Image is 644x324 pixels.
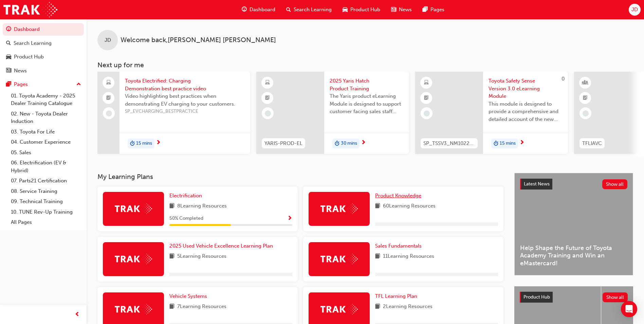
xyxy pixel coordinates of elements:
span: News [399,6,412,14]
a: search-iconSearch Learning [281,3,337,17]
a: 04. Customer Experience [8,137,84,147]
a: TFL Learning Plan [375,292,420,300]
span: Welcome back , [PERSON_NAME] [PERSON_NAME] [121,36,276,44]
span: learningResourceType_ELEARNING-icon [424,78,429,87]
a: Dashboard [3,23,84,36]
span: next-icon [156,140,161,146]
span: book-icon [169,202,174,211]
span: book-icon [375,303,380,311]
span: The Yaris product eLearning Module is designed to support customer facing sales staff with introd... [330,92,404,115]
span: 2025 Used Vehicle Excellence Learning Plan [169,243,273,249]
span: learningResourceType_INSTRUCTOR_LED-icon [583,78,588,87]
span: 8 Learning Resources [177,202,227,211]
span: duration-icon [130,139,135,148]
a: Trak [3,2,57,17]
span: booktick-icon [265,94,270,103]
span: JD [631,6,638,14]
span: booktick-icon [583,94,588,103]
span: 0 [562,76,565,82]
span: book-icon [375,202,380,211]
a: 06. Electrification (EV & Hybrid) [8,158,84,176]
span: Sales Fundamentals [375,243,422,249]
button: JD [629,4,641,16]
a: All Pages [8,217,84,228]
span: next-icon [361,140,366,146]
span: YARIS-PROD-EL [264,140,302,147]
a: pages-iconPages [417,3,450,17]
img: Trak [115,203,152,214]
button: Show all [603,292,628,302]
a: 10. TUNE Rev-Up Training [8,207,84,217]
span: Latest News [524,181,550,187]
a: News [3,65,84,77]
h3: My Learning Plans [97,173,503,181]
h3: Next up for me [87,61,644,69]
span: 11 Learning Resources [383,252,434,261]
span: 15 mins [500,140,516,147]
div: Product Hub [14,53,44,61]
span: learningRecordVerb_NONE-icon [265,110,271,116]
span: book-icon [169,252,174,261]
button: DashboardSearch LearningProduct HubNews [3,22,84,78]
div: News [14,67,27,75]
span: SP_TSSV3_NM1022_EL [423,140,475,147]
a: Search Learning [3,37,84,50]
span: booktick-icon [106,94,111,103]
button: Show all [602,179,628,189]
a: news-iconNews [386,3,417,17]
span: up-icon [76,80,81,89]
div: Open Intercom Messenger [621,301,637,317]
span: book-icon [375,252,380,261]
a: guage-iconDashboard [236,3,281,17]
span: Product Hub [350,6,380,14]
span: laptop-icon [106,78,111,87]
a: car-iconProduct Hub [337,3,386,17]
span: Toyota Safety Sense Version 3.0 eLearning Module [489,77,563,100]
span: Toyota Electrified: Charging Demonstration best practice video [125,77,245,92]
img: Trak [320,203,358,214]
a: Electrification [169,192,205,200]
span: learningRecordVerb_NONE-icon [583,110,589,116]
span: learningResourceType_ELEARNING-icon [265,78,270,87]
span: Electrification [169,193,202,199]
span: Pages [430,6,444,14]
span: Show Progress [287,216,292,222]
img: Trak [320,304,358,314]
img: Trak [115,304,152,314]
a: Latest NewsShow allHelp Shape the Future of Toyota Academy Training and Win an eMastercard! [514,173,633,275]
span: Product Hub [523,294,550,300]
button: Pages [3,78,84,91]
span: pages-icon [423,5,428,14]
span: news-icon [391,5,396,14]
button: Show Progress [287,214,292,223]
span: 2 Learning Resources [383,303,433,311]
span: TFLIAVC [582,140,602,147]
span: guage-icon [6,26,11,33]
a: 09. Technical Training [8,196,84,207]
span: search-icon [286,5,291,14]
a: Vehicle Systems [169,292,210,300]
span: booktick-icon [424,94,429,103]
a: Product HubShow all [520,292,628,303]
a: Product Hub [3,51,84,63]
a: Toyota Electrified: Charging Demonstration best practice videoVideo highlighting best practices w... [97,72,250,154]
a: Sales Fundamentals [375,242,424,250]
a: Latest NewsShow all [520,179,627,190]
span: JD [105,36,111,44]
a: 08. Service Training [8,186,84,197]
span: 2025 Yaris Hatch Product Training [330,77,404,92]
span: prev-icon [75,310,80,319]
span: Dashboard [250,6,275,14]
span: Product Knowledge [375,193,421,199]
a: Product Knowledge [375,192,424,200]
span: 7 Learning Resources [177,303,226,311]
span: Search Learning [294,6,332,14]
img: Trak [115,254,152,264]
span: TFL Learning Plan [375,293,417,299]
img: Trak [320,254,358,264]
a: 0SP_TSSV3_NM1022_ELToyota Safety Sense Version 3.0 eLearning ModuleThis module is designed to pro... [415,72,568,154]
a: 02. New - Toyota Dealer Induction [8,109,84,127]
span: duration-icon [494,139,498,148]
div: Search Learning [14,39,52,47]
span: Help Shape the Future of Toyota Academy Training and Win an eMastercard! [520,244,627,267]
